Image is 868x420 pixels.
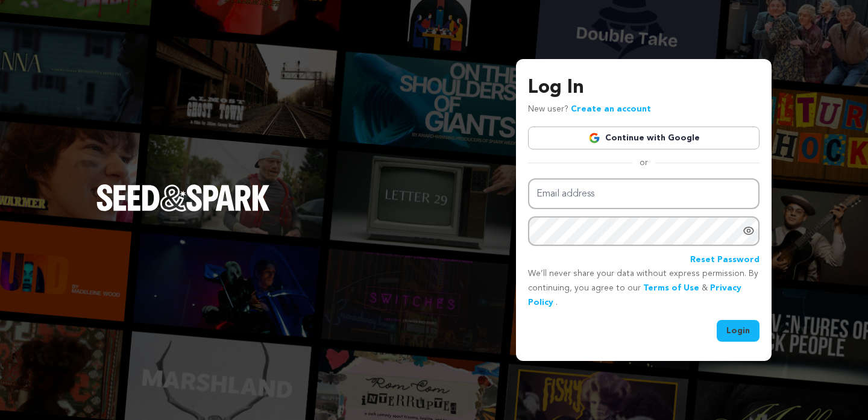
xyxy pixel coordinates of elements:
[690,253,759,268] a: Reset Password
[528,102,651,117] p: New user?
[571,105,651,113] a: Create an account
[528,74,759,102] h3: Log In
[528,267,759,310] p: We’ll never share your data without express permission. By continuing, you agree to our & .
[528,127,759,149] a: Continue with Google
[743,225,755,237] a: Show password as plain text. Warning: this will display your password on the screen.
[632,157,655,169] span: or
[588,132,600,144] img: Google logo
[717,320,759,342] button: Login
[96,184,270,211] img: Seed&Spark Logo
[643,284,699,292] a: Terms of Use
[528,178,759,209] input: Email address
[96,184,270,235] a: Seed&Spark Homepage
[528,284,741,307] a: Privacy Policy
